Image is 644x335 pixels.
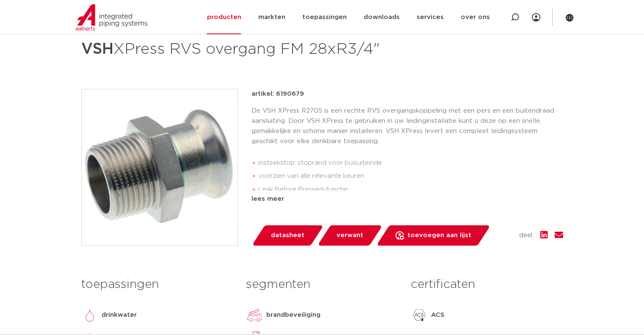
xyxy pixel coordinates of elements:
[519,230,533,241] span: deel:
[258,183,563,197] li: Leak Before Pressed-functie
[431,310,445,320] p: ACS
[258,156,563,170] li: insteekstop: stoprand voor buisuiteinde
[82,89,238,245] img: Product Image for VSH XPress RVS overgang FM 28xR3/4"
[407,229,471,242] span: toevoegen aan lijst
[81,42,113,57] strong: VSH
[258,169,563,183] li: voorzien van alle relevante keuren
[252,194,563,204] div: lees meer
[252,225,323,246] a: datasheet
[271,229,304,242] span: datasheet
[246,276,398,293] h3: segmenten
[411,307,428,324] img: ACS
[252,106,563,147] p: De VSH XPress R2705 is een rechte RVS overgangskoppeling met een pers en een buitendraad aansluit...
[411,276,563,293] h3: certificaten
[81,36,399,62] h1: XPress RVS overgang FM 28xR3/4"
[81,307,98,324] img: drinkwater
[317,225,382,246] a: verwant
[81,276,233,293] h3: toepassingen
[252,89,304,99] p: artikel: 6190679
[102,310,137,320] p: drinkwater
[246,307,263,324] img: brandbeveiliging
[337,229,363,242] span: verwant
[266,310,321,320] p: brandbeveiliging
